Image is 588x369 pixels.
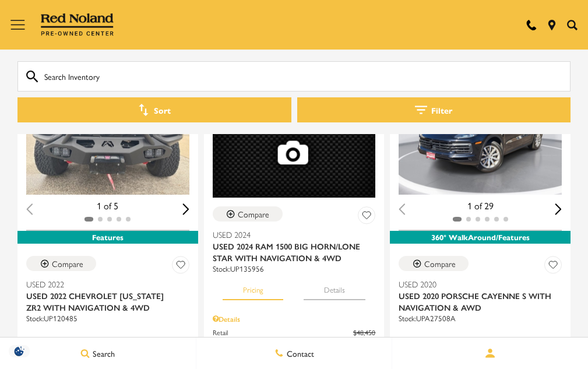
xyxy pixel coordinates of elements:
div: Stock : UPA27508A [399,313,562,324]
img: 2024 Ram 1500 Big Horn/Lone Star [213,72,376,198]
div: Next slide [555,203,562,215]
button: Save Vehicle [358,206,375,228]
div: 1 of 5 [26,199,189,212]
span: Retail [213,327,354,338]
span: Used 2022 Chevrolet [US_STATE] ZR2 With Navigation & 4WD [26,290,181,313]
div: 360° WalkAround/Features [390,231,571,244]
button: details tab [117,324,179,350]
button: Open user profile menu [392,339,588,368]
a: Used 2022Used 2022 Chevrolet [US_STATE] ZR2 With Navigation & 4WD [26,278,189,313]
span: Used 2024 [213,229,367,240]
div: Compare [238,209,269,219]
div: Features [17,231,198,244]
div: Next slide [182,203,189,215]
button: Compare Vehicle [399,256,469,271]
a: Used 2020Used 2020 Porsche Cayenne S With Navigation & AWD [399,278,562,313]
button: Compare Vehicle [26,256,96,271]
span: Contact [284,347,314,359]
button: pricing tab [409,324,470,350]
div: Compare [52,258,83,269]
button: Compare Vehicle [213,206,283,222]
del: $48,450 [353,327,375,338]
button: details tab [304,275,365,300]
div: Pricing Details - Used 2024 Ram 1500 Big Horn/Lone Star With Navigation & 4WD [213,314,376,324]
button: Save Vehicle [172,256,189,277]
img: Opt-Out Icon [6,345,33,357]
a: Used 2024Used 2024 Ram 1500 Big Horn/Lone Star With Navigation & 4WD [213,229,376,263]
button: Filter [297,97,571,122]
div: Stock : UP135956 [213,263,376,274]
span: Used 2024 Ram 1500 Big Horn/Lone Star With Navigation & 4WD [213,240,367,263]
span: Search [90,347,115,359]
div: 1 of 29 [399,199,562,212]
button: details tab [490,324,552,350]
img: Red Noland Pre-Owned [41,13,114,37]
span: Used 2020 [399,278,553,290]
button: Sort [17,97,291,122]
section: Click to Open Cookie Consent Modal [6,345,33,357]
div: Compare [424,258,456,269]
button: pricing tab [36,324,97,350]
input: Search Inventory [17,61,571,92]
a: Retail $48,450 [213,327,376,338]
div: Stock : UP120485 [26,313,189,324]
button: Save Vehicle [544,256,562,277]
span: Used 2020 Porsche Cayenne S With Navigation & AWD [399,290,553,313]
a: Red Noland Pre-Owned [41,17,114,29]
span: Used 2022 [26,278,181,290]
button: Open the inventory search [562,20,582,30]
button: pricing tab [223,275,283,300]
